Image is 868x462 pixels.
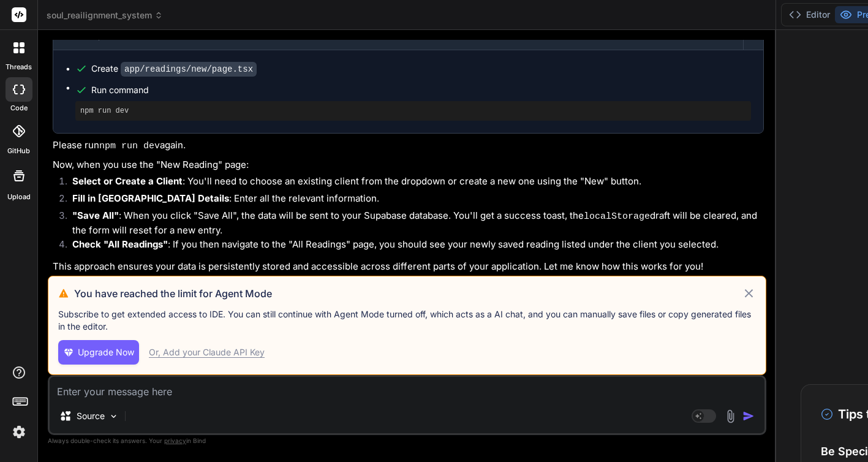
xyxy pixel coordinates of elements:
[91,84,751,96] span: Run command
[72,175,183,187] strong: Select or Create a Client
[53,260,764,274] p: This approach ensures your data is persistently stored and accessible across different parts of y...
[53,138,764,154] p: Please run again.
[74,286,742,301] h3: You have reached the limit for Agent Mode
[62,192,764,209] li: : Enter all the relevant information.
[58,340,139,365] button: Upgrade Now
[77,410,105,422] p: Source
[99,141,160,151] code: npm run dev
[62,238,764,255] li: : If you then navigate to the "All Readings" page, you should see your newly saved reading listed...
[72,238,168,250] strong: Check "All Readings"
[149,346,265,358] div: Or, Add your Claude API Key
[58,308,756,333] p: Subscribe to get extended access to IDE. You can still continue with Agent Mode turned off, which...
[91,62,257,75] div: Create
[10,103,28,113] label: code
[62,175,764,192] li: : You'll need to choose an existing client from the dropdown or create a new one using the "New" ...
[121,62,257,77] code: app/readings/new/page.tsx
[742,410,755,422] img: icon
[47,9,163,21] span: soul_reailignment_system
[6,62,32,72] label: threads
[784,6,835,23] button: Editor
[164,437,186,444] span: privacy
[723,409,738,423] img: attachment
[72,192,229,204] strong: Fill in [GEOGRAPHIC_DATA] Details
[584,211,650,222] code: localStorage
[53,158,764,172] p: Now, when you use the "New Reading" page:
[62,209,764,238] li: : When you click "Save All", the data will be sent to your Supabase database. You'll get a succes...
[78,346,134,358] span: Upgrade Now
[48,435,766,447] p: Always double-check its answers. Your in Bind
[7,146,30,156] label: GitHub
[7,192,31,202] label: Upload
[72,210,119,221] strong: "Save All"
[108,411,119,422] img: Pick Models
[80,106,746,116] pre: npm run dev
[9,422,29,442] img: settings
